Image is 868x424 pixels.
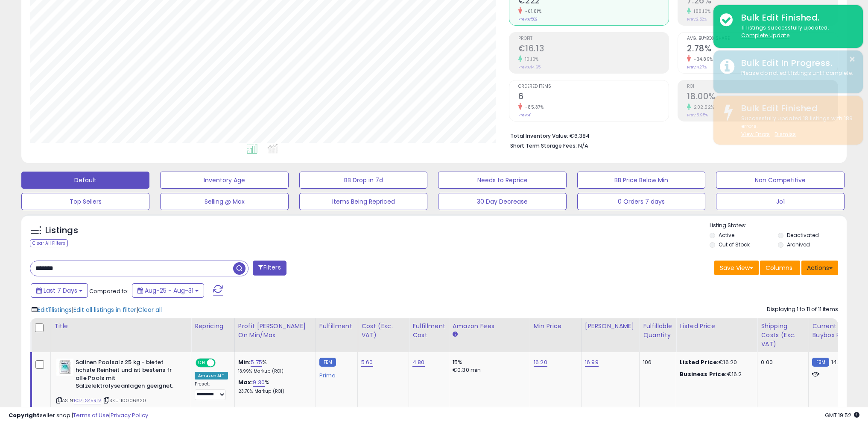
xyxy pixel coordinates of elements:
a: 16.99 [585,358,599,367]
a: Terms of Use [73,411,109,419]
button: Columns [760,261,800,275]
small: Amazon Fees. [453,331,458,338]
b: Salinen Poolsalz 25 kg - bietet hchste Reinheit und ist bestens fr alle Pools mit Salzelektrolyse... [76,359,179,392]
h2: 18.00% [687,92,838,103]
div: 0.00 [761,359,802,366]
div: [PERSON_NAME] [585,322,636,331]
u: Dismiss [774,130,796,138]
p: 23.70% Markup (ROI) [238,388,309,394]
strong: Copyright [9,411,40,419]
span: Avg. Buybox Share [687,36,838,41]
a: 5.75 [251,358,262,367]
span: ON [196,359,207,366]
button: 30 Day Decrease [438,193,566,210]
a: B07TS45R1V [74,397,101,404]
button: Items Being Repriced [299,193,427,210]
th: The percentage added to the cost of goods (COGS) that forms the calculator for Min & Max prices. [234,318,316,352]
div: €16.2 [680,371,751,378]
small: 10.10% [522,56,539,62]
b: Listed Price: [680,358,719,366]
b: Max: [238,378,253,386]
button: Actions [801,261,838,275]
div: Amazon Fees [453,322,526,331]
b: Business Price: [680,370,727,378]
div: Title [54,322,187,331]
small: Prev: €582 [518,17,538,22]
h2: €16.13 [518,44,669,55]
p: 13.99% Markup (ROI) [238,368,309,374]
button: Last 7 Days [31,283,88,298]
div: Bulk Edit In Progress. [735,57,856,69]
button: Jo1 [716,193,844,210]
button: Selling @ Max [160,193,288,210]
img: 41BFLmhVQaL._SL40_.jpg [56,359,73,376]
span: Compared to: [89,287,129,295]
a: View Errors [741,130,770,138]
li: €6,384 [510,130,832,140]
u: Complete Update [741,32,789,39]
button: Needs to Reprice [438,172,566,189]
b: Total Inventory Value: [510,132,568,139]
div: Successfully updated 18 listings with 189 errors. [735,115,856,139]
div: Preset: [195,381,228,400]
div: 11 listings successfully updated. [735,24,856,40]
span: Columns [766,264,792,272]
label: Archived [787,241,810,248]
span: Edit all listings in filter [73,305,136,314]
small: FBM [812,358,829,367]
button: Top Sellers [21,193,149,210]
small: 202.52% [691,104,714,110]
button: Non Competitive [716,172,844,189]
h2: 6 [518,92,669,103]
small: FBM [319,358,336,367]
button: BB Drop in 7d [299,172,427,189]
span: ROI [687,84,838,89]
div: Bulk Edit Finished [735,102,856,115]
div: % [238,359,309,374]
span: Aug-25 - Aug-31 [145,286,193,295]
span: Clear all [138,305,162,314]
div: Prime [319,369,351,379]
div: Fulfillable Quantity [643,322,672,340]
span: Ordered Items [518,84,669,89]
p: Listing States: [710,222,847,230]
div: Cost (Exc. VAT) [361,322,405,340]
div: €0.30 min [453,366,523,374]
div: Bulk Edit Finished. [735,12,856,24]
h2: 2.78% [687,44,838,55]
div: Please do not edit listings until complete. [735,69,856,77]
span: | SKU: 10006620 [102,397,146,404]
button: × [849,54,856,65]
div: 106 [643,359,669,366]
a: Privacy Policy [111,411,148,419]
button: Save View [714,261,759,275]
a: 4.80 [412,358,425,367]
small: Prev: 5.95% [687,113,708,118]
div: Clear All Filters [30,239,68,247]
button: Default [21,172,149,189]
div: Amazon AI * [195,372,228,380]
button: Inventory Age [160,172,288,189]
div: Shipping Costs (Exc. VAT) [761,322,805,349]
div: Min Price [534,322,578,331]
small: -34.89% [691,56,713,62]
small: Prev: 41 [518,113,532,118]
small: Prev: 2.52% [687,17,707,22]
div: Listed Price [680,322,754,331]
div: 15% [453,359,523,366]
a: 16.20 [534,358,547,367]
label: Active [719,231,734,239]
div: % [238,379,309,394]
span: Edit 11 listings [38,305,72,314]
div: €16.20 [680,359,751,366]
div: Fulfillment [319,322,354,331]
small: -85.37% [522,104,544,110]
div: | | [32,305,162,314]
span: 2025-09-8 19:52 GMT [825,411,859,419]
a: 5.60 [361,358,373,367]
span: N/A [578,142,588,150]
small: 188.10% [691,8,711,15]
a: 9.30 [253,378,265,387]
div: Profit [PERSON_NAME] on Min/Max [238,322,312,340]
